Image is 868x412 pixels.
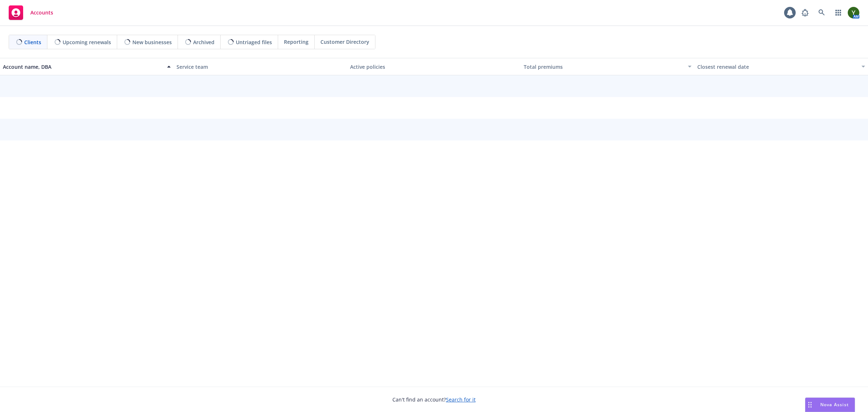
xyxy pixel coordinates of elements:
span: New businesses [132,38,172,46]
span: Accounts [30,10,53,16]
span: Customer Directory [320,38,369,46]
button: Closest renewal date [694,58,868,75]
div: Service team [176,63,344,71]
div: Closest renewal date [697,63,857,71]
span: Clients [24,38,41,46]
span: Untriaged files [236,38,272,46]
a: Search for it [446,396,476,403]
a: Switch app [831,5,846,20]
img: photo [848,7,859,18]
span: Reporting [284,38,309,46]
div: Drag to move [805,398,814,412]
button: Total premiums [521,58,694,75]
button: Active policies [347,58,521,75]
div: Active policies [350,63,518,71]
a: Accounts [6,3,56,23]
button: Service team [174,58,347,75]
button: Nova Assist [805,398,855,412]
span: Upcoming renewals [63,38,111,46]
span: Nova Assist [820,402,849,408]
a: Report a Bug [798,5,812,20]
span: Archived [193,38,214,46]
span: Can't find an account? [392,396,476,403]
div: Account name, DBA [3,63,163,71]
a: Search [814,5,829,20]
div: Total premiums [524,63,684,71]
